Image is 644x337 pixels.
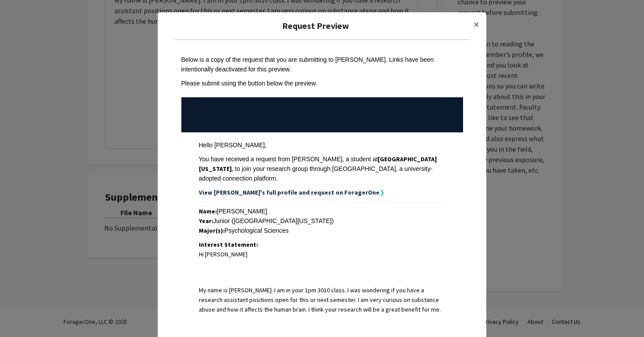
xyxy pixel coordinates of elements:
[181,78,463,88] div: Please submit using the button below the preview.
[199,140,446,150] div: Hello [PERSON_NAME],
[199,188,379,196] strong: View [PERSON_NAME]'s full profile and request on ForagerOne
[379,188,385,196] strong: ❯
[199,216,446,226] div: Junior ([GEOGRAPHIC_DATA][US_STATE])
[199,217,213,225] strong: Year:
[181,55,463,74] div: Below is a copy of the request that you are submitting to [PERSON_NAME]. Links have been intentio...
[7,298,37,330] iframe: Chat
[199,226,446,235] div: Psychological Sciences
[199,249,446,259] p: Hi [PERSON_NAME]
[199,207,217,215] strong: Name:
[199,241,258,248] strong: Interest Statement:
[474,18,479,31] span: ×
[467,12,486,37] button: Close
[165,19,467,32] h5: Request Preview
[199,285,446,314] p: My name is [PERSON_NAME]. I am in your 1pm 3010 class. I was wondering if you have a research ass...
[199,227,225,234] strong: Major(s):
[199,154,446,183] div: You have received a request from [PERSON_NAME], a student at , to join your research group throug...
[199,206,446,216] div: [PERSON_NAME]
